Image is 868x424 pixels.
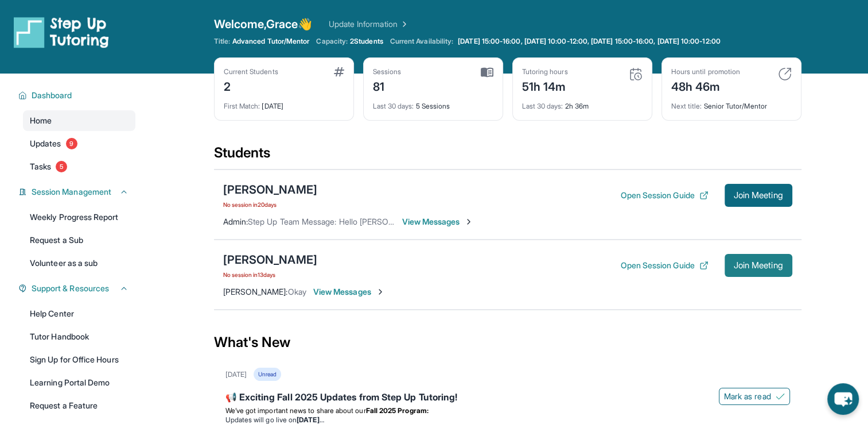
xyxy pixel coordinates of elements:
[724,391,771,402] span: Mark as read
[671,67,740,76] div: Hours until promotion
[522,76,568,95] div: 51h 14m
[671,76,740,95] div: 48h 46m
[313,286,385,298] span: View Messages
[214,37,230,46] span: Title:
[288,287,306,296] span: Okay
[30,161,51,172] span: Tasks
[329,18,409,30] a: Update Information
[522,95,643,111] div: 2h 36m
[223,252,317,268] div: [PERSON_NAME]
[522,67,568,76] div: Tutoring hours
[30,138,61,149] span: Updates
[373,76,402,95] div: 81
[23,372,135,393] a: Learning Portal Demo
[458,37,720,46] span: [DATE] 15:00-16:00, [DATE] 10:00-12:00, [DATE] 15:00-16:00, [DATE] 10:00-12:00
[390,37,453,46] span: Current Availability:
[620,190,708,201] button: Open Session Guide
[734,192,783,199] span: Join Meeting
[464,217,473,226] img: Chevron-Right
[224,95,344,111] div: [DATE]
[23,133,135,154] a: Updates9
[225,390,790,406] div: 📢 Exciting Fall 2025 Updates from Step Up Tutoring!
[776,392,785,401] img: Mark as read
[223,287,288,296] span: [PERSON_NAME] :
[30,115,52,126] span: Home
[23,395,135,416] a: Request a Feature
[23,110,135,131] a: Home
[225,370,247,379] div: [DATE]
[373,95,493,111] div: 5 Sessions
[254,368,281,381] div: Unread
[620,260,708,271] button: Open Session Guide
[481,67,493,78] img: card
[56,161,67,172] span: 5
[224,76,278,95] div: 2
[734,262,783,269] span: Join Meeting
[522,102,563,110] span: Last 30 days :
[32,186,111,198] span: Session Management
[214,317,801,368] div: What's New
[316,37,348,46] span: Capacity:
[23,303,135,324] a: Help Center
[32,90,72,101] span: Dashboard
[14,16,109,48] img: logo
[223,270,317,279] span: No session in 13 days
[214,16,313,32] span: Welcome, Grace 👋
[223,200,317,209] span: No session in 20 days
[223,182,317,198] div: [PERSON_NAME]
[223,217,248,226] span: Admin :
[398,18,409,30] img: Chevron Right
[373,67,402,76] div: Sessions
[232,37,309,46] span: Advanced Tutor/Mentor
[402,216,474,228] span: View Messages
[671,102,702,110] span: Next title :
[214,144,801,169] div: Students
[27,283,129,294] button: Support & Resources
[23,230,135,250] a: Request a Sub
[376,287,385,296] img: Chevron-Right
[224,67,278,76] div: Current Students
[297,415,324,424] strong: [DATE]
[778,67,792,81] img: card
[456,37,722,46] a: [DATE] 15:00-16:00, [DATE] 10:00-12:00, [DATE] 15:00-16:00, [DATE] 10:00-12:00
[719,388,790,405] button: Mark as read
[334,67,344,76] img: card
[373,102,414,110] span: Last 30 days :
[225,406,366,415] span: We’ve got important news to share about our
[350,37,383,46] span: 2 Students
[27,90,129,101] button: Dashboard
[23,253,135,273] a: Volunteer as a sub
[725,254,792,277] button: Join Meeting
[66,138,77,149] span: 9
[27,186,129,198] button: Session Management
[23,326,135,347] a: Tutor Handbook
[23,156,135,177] a: Tasks5
[32,283,109,294] span: Support & Resources
[725,184,792,207] button: Join Meeting
[23,349,135,370] a: Sign Up for Office Hours
[366,406,429,415] strong: Fall 2025 Program:
[23,207,135,228] a: Weekly Progress Report
[827,383,859,415] button: chat-button
[224,102,260,110] span: First Match :
[671,95,792,111] div: Senior Tutor/Mentor
[629,67,643,81] img: card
